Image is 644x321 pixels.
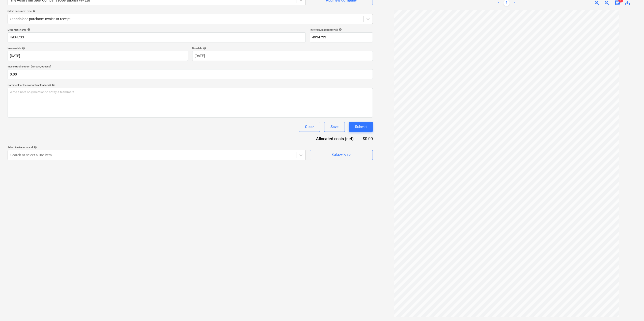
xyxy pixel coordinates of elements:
[192,46,373,50] div: Due date
[26,28,30,31] span: help
[8,46,188,50] div: Invoice date
[33,146,37,149] span: help
[51,84,55,87] span: help
[202,47,206,50] span: help
[324,122,345,132] button: Save
[310,150,373,160] button: Select bulk
[8,146,306,149] div: Select line-items to add
[8,32,306,42] input: Document name
[338,28,342,31] span: help
[8,9,373,13] div: Select document type
[32,10,36,13] span: help
[8,51,188,61] input: Invoice date not specified
[362,136,373,142] div: $0.00
[310,28,373,31] div: Invoice number (optional)
[8,65,373,69] p: Invoice total amount (net cost, optional)
[332,152,351,158] div: Select bulk
[305,124,314,130] div: Clear
[8,69,373,79] input: Invoice total amount (net cost, optional)
[355,124,367,130] div: Submit
[299,122,320,132] button: Clear
[330,124,339,130] div: Save
[192,51,373,61] input: Due date not specified
[21,47,25,50] span: help
[349,122,373,132] button: Submit
[8,28,306,31] div: Document name
[619,297,644,321] iframe: Chat Widget
[8,83,373,87] div: Comment for the accountant (optional)
[310,32,373,42] input: Invoice number
[307,136,362,142] div: Allocated costs (net)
